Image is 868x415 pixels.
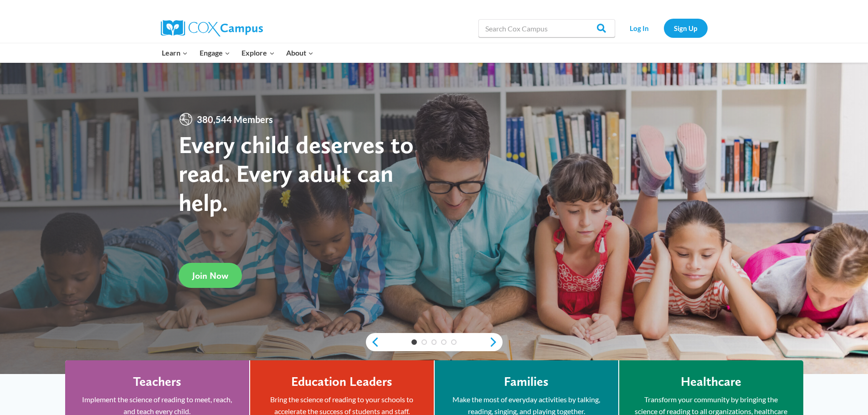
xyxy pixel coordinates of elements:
[179,263,242,288] a: Join Now
[133,374,181,389] h4: Teachers
[421,339,427,345] a: 2
[411,339,417,345] a: 1
[161,20,263,36] img: Cox Campus
[366,333,503,351] div: content slider buttons
[620,19,708,37] nav: Secondary Navigation
[193,112,277,127] span: 380,544 Members
[179,130,414,217] strong: Every child deserves to read. Every adult can help.
[620,19,659,37] a: Log In
[162,47,188,59] span: Learn
[478,19,615,37] input: Search Cox Campus
[286,47,313,59] span: About
[200,47,230,59] span: Engage
[431,339,437,345] a: 3
[192,270,228,281] span: Join Now
[441,339,447,345] a: 4
[241,47,274,59] span: Explore
[156,43,319,62] nav: Primary Navigation
[489,337,503,348] a: next
[681,374,741,389] h4: Healthcare
[451,339,457,345] a: 5
[504,374,549,389] h4: Families
[366,337,380,348] a: previous
[291,374,392,389] h4: Education Leaders
[664,19,708,37] a: Sign Up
